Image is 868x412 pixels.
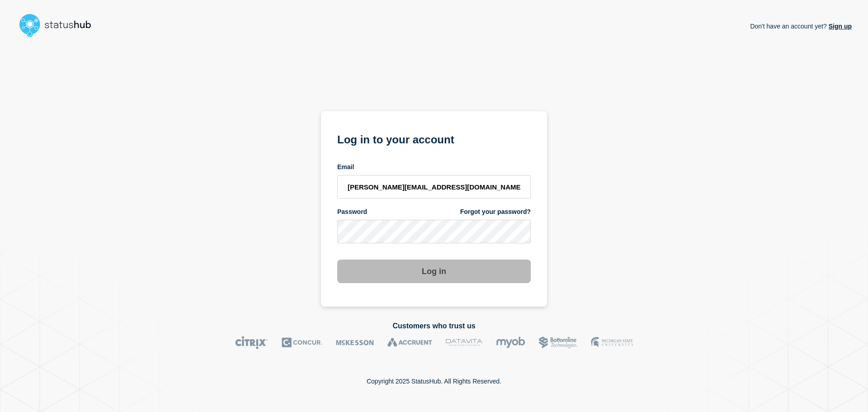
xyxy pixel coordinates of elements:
[337,260,531,283] button: Log in
[387,336,432,349] img: Accruent logo
[591,336,633,349] img: MSU logo
[750,15,852,37] p: Don't have an account yet?
[446,336,482,349] img: DataVita logo
[337,175,531,199] input: email input
[827,23,852,30] a: Sign up
[460,208,531,216] a: Forgot your password?
[235,336,268,349] img: Citrix logo
[16,322,852,330] h2: Customers who trust us
[337,130,531,147] h1: Log in to your account
[16,11,102,40] img: StatusHub logo
[337,208,367,216] span: Password
[539,336,577,349] img: Bottomline logo
[496,336,525,349] img: myob logo
[336,336,374,349] img: McKesson logo
[337,220,531,243] input: password input
[367,378,501,385] p: Copyright 2025 StatusHub. All Rights Reserved.
[337,163,354,171] span: Email
[282,336,322,349] img: Concur logo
